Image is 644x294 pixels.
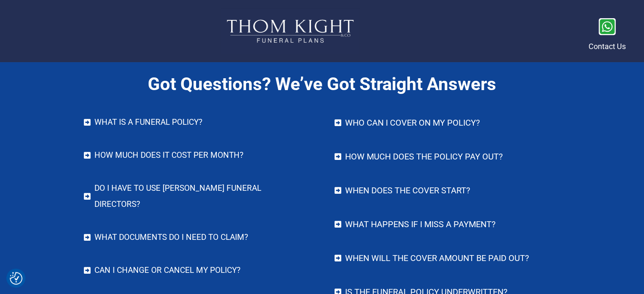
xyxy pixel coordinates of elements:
[345,216,559,233] h4: What happens if I miss a payment?
[345,182,559,199] h4: When does the cover start?
[10,272,22,285] img: Revisit consent button
[10,272,22,285] button: Consent Preferences
[345,250,559,267] h4: When will the cover amount be paid out?
[94,180,309,212] h4: Do I have to use [PERSON_NAME] Funeral Directors?
[589,40,626,53] p: Contact Us
[94,114,309,130] h4: What IS A FUNERAL POLICY?
[94,147,309,163] h4: How much does it cost per month?
[345,148,559,165] h4: How much does the policy pay out?
[47,72,597,97] h2: Got Questions? We’ve Got Straight Answers
[94,262,309,278] h4: Can I change or cancel my policy?
[94,229,309,245] h4: What documents do I need to claim?
[345,114,559,131] h4: Who can I cover on my policy?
